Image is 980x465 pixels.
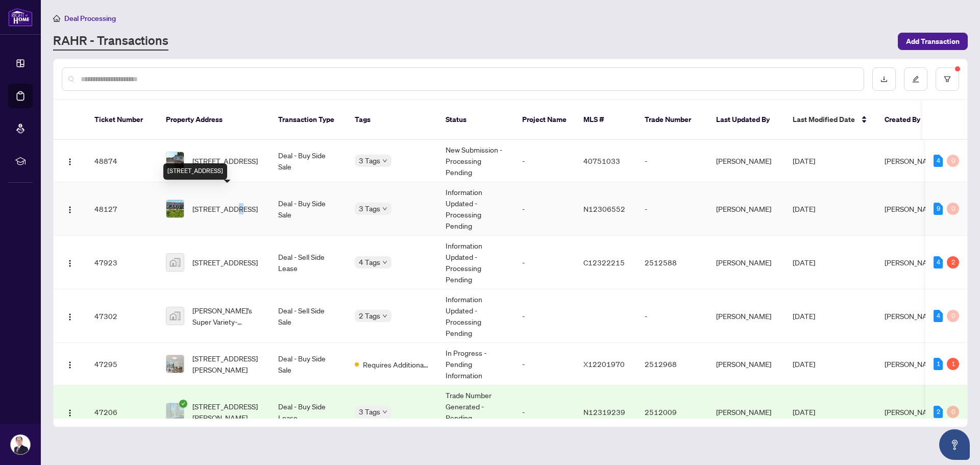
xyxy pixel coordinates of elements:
button: Open asap [939,429,970,460]
span: [STREET_ADDRESS][PERSON_NAME] [192,401,262,423]
th: Project Name [514,100,575,140]
span: down [382,409,387,414]
span: Last Modified Date [793,114,855,125]
span: 2 Tags [359,310,380,322]
td: Deal - Sell Side Sale [270,289,347,343]
span: check-circle [179,400,187,408]
td: - [514,140,575,182]
button: Logo [62,201,78,217]
span: Add Transaction [906,33,960,50]
span: N12319239 [583,407,625,417]
span: [PERSON_NAME] [885,204,940,213]
span: [STREET_ADDRESS] [192,257,258,268]
th: Last Modified Date [785,100,876,140]
td: Deal - Buy Side Sale [270,182,347,236]
span: edit [912,76,919,83]
td: 2512588 [636,236,708,289]
td: 2512968 [636,343,708,385]
img: thumbnail-img [166,403,184,421]
div: 1 [947,358,959,370]
img: Logo [66,361,74,369]
span: Requires Additional Docs [363,359,429,370]
td: Information Updated - Processing Pending [437,236,514,289]
td: In Progress - Pending Information [437,343,514,385]
span: filter [944,76,951,83]
td: - [514,343,575,385]
span: down [382,158,387,163]
td: 47302 [86,289,158,343]
button: edit [904,67,927,91]
span: [PERSON_NAME] [885,407,940,417]
span: [PERSON_NAME] [885,311,940,321]
th: Last Updated By [708,100,785,140]
td: [PERSON_NAME] [708,236,785,289]
td: [PERSON_NAME] [708,182,785,236]
td: - [636,289,708,343]
button: Logo [62,356,78,372]
button: Logo [62,404,78,420]
span: [DATE] [793,204,815,213]
td: [PERSON_NAME] [708,140,785,182]
span: Deal Processing [64,14,116,23]
div: 4 [934,256,943,268]
th: Transaction Type [270,100,347,140]
span: [PERSON_NAME]'s Super Variety-[STREET_ADDRESS] [192,305,262,327]
span: [DATE] [793,407,815,417]
th: Status [437,100,514,140]
th: Created By [876,100,938,140]
th: Trade Number [636,100,708,140]
img: logo [8,8,33,27]
img: thumbnail-img [166,355,184,373]
div: 4 [934,155,943,167]
td: - [514,236,575,289]
span: C12322215 [583,258,625,267]
td: 48127 [86,182,158,236]
td: [PERSON_NAME] [708,385,785,439]
span: N12306552 [583,204,625,213]
span: 3 Tags [359,155,380,166]
div: 0 [947,406,959,418]
div: 4 [934,310,943,322]
td: New Submission - Processing Pending [437,140,514,182]
span: down [382,260,387,265]
td: - [514,385,575,439]
div: 0 [947,310,959,322]
button: Logo [62,153,78,169]
button: filter [936,67,959,91]
td: Deal - Buy Side Lease [270,385,347,439]
td: 47206 [86,385,158,439]
td: Deal - Sell Side Lease [270,236,347,289]
td: Information Updated - Processing Pending [437,182,514,236]
img: thumbnail-img [166,200,184,217]
img: Logo [66,259,74,267]
td: - [636,140,708,182]
div: 0 [947,203,959,215]
span: [DATE] [793,359,815,369]
td: [PERSON_NAME] [708,343,785,385]
img: Logo [66,206,74,214]
span: download [880,76,888,83]
button: Add Transaction [898,33,968,50]
span: [STREET_ADDRESS][PERSON_NAME] [192,353,262,375]
span: 4 Tags [359,256,380,268]
button: Logo [62,254,78,271]
div: 2 [934,406,943,418]
th: MLS # [575,100,636,140]
span: [STREET_ADDRESS] [192,155,258,166]
div: 9 [934,203,943,215]
span: X12201970 [583,359,625,369]
a: RAHR - Transactions [53,32,168,51]
td: - [514,289,575,343]
div: 1 [934,358,943,370]
img: Logo [66,409,74,417]
img: Logo [66,313,74,321]
td: Deal - Buy Side Sale [270,343,347,385]
img: thumbnail-img [166,307,184,325]
span: [PERSON_NAME] [885,359,940,369]
img: thumbnail-img [166,152,184,169]
td: - [514,182,575,236]
td: Deal - Buy Side Sale [270,140,347,182]
div: 2 [947,256,959,268]
span: [PERSON_NAME] [885,258,940,267]
span: [STREET_ADDRESS] [192,203,258,214]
